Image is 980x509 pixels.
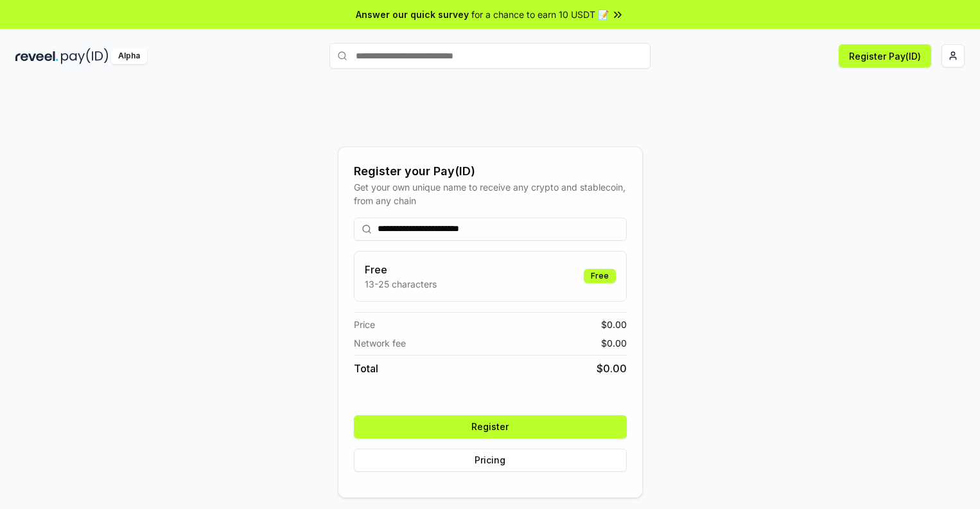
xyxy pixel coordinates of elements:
[839,44,931,67] button: Register Pay(ID)
[597,361,627,376] span: $ 0.00
[356,8,469,21] span: Answer our quick survey
[365,262,437,277] h3: Free
[471,8,609,21] span: for a chance to earn 10 USDT 📝
[354,361,378,376] span: Total
[365,277,437,291] p: 13-25 characters
[601,318,627,331] span: $ 0.00
[354,180,627,207] div: Get your own unique name to receive any crypto and stablecoin, from any chain
[61,48,109,64] img: pay_id
[354,415,627,438] button: Register
[601,336,627,350] span: $ 0.00
[354,318,375,331] span: Price
[354,162,627,180] div: Register your Pay(ID)
[584,269,616,283] div: Free
[111,48,147,64] div: Alpha
[15,48,58,64] img: reveel_dark
[354,336,406,350] span: Network fee
[354,449,627,472] button: Pricing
